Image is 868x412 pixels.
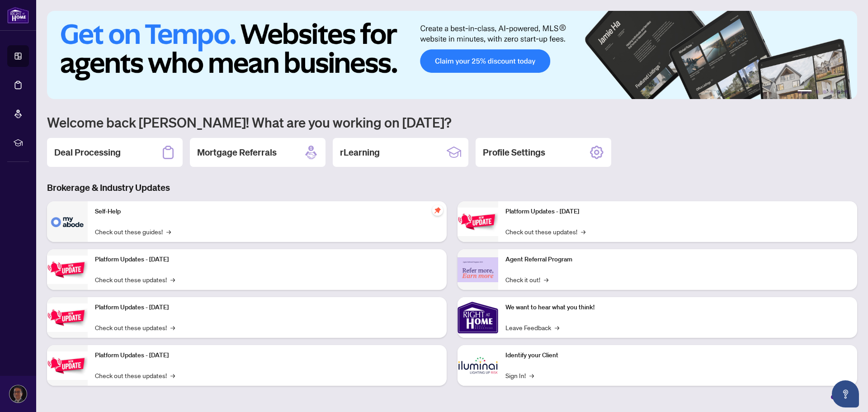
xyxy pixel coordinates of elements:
[47,114,857,131] h1: Welcome back [PERSON_NAME]! What are you working on [DATE]?
[544,275,548,284] span: →
[830,90,834,94] button: 4
[505,255,850,265] p: Agent Referral Program
[47,11,857,99] img: Slide 0
[170,275,175,284] span: →
[797,90,812,94] button: 1
[47,181,857,194] h3: Brokerage & Industry Updates
[505,350,850,360] p: Identify your Client
[432,205,443,216] span: pushpin
[529,370,534,380] span: →
[340,146,380,159] h2: rLearning
[483,146,545,159] h2: Profile Settings
[458,297,498,338] img: We want to hear what you think!
[505,227,585,237] a: Check out these updates!→
[837,90,841,94] button: 5
[505,275,548,284] a: Check it out!→
[95,303,439,313] p: Platform Updates - [DATE]
[816,90,819,94] button: 2
[458,257,498,282] img: Agent Referral Program
[95,350,439,360] p: Platform Updates - [DATE]
[197,146,277,159] h2: Mortgage Referrals
[47,351,88,380] img: Platform Updates - July 8, 2025
[95,255,439,265] p: Platform Updates - [DATE]
[47,201,88,242] img: Self-Help
[9,385,27,403] img: Profile Icon
[166,227,171,237] span: →
[505,322,559,332] a: Leave Feedback→
[581,227,585,237] span: →
[7,7,29,24] img: logo
[823,90,826,94] button: 3
[505,303,850,313] p: We want to hear what you think!
[170,370,175,380] span: →
[832,380,859,407] button: Open asap
[95,207,439,217] p: Self-Help
[95,322,175,332] a: Check out these updates!→
[95,227,171,237] a: Check out these guides!→
[47,256,88,284] img: Platform Updates - September 16, 2025
[555,322,559,332] span: →
[95,275,175,284] a: Check out these updates!→
[47,303,88,332] img: Platform Updates - July 21, 2025
[505,207,850,217] p: Platform Updates - [DATE]
[54,146,121,159] h2: Deal Processing
[458,345,498,386] img: Identify your Client
[458,208,498,236] img: Platform Updates - June 23, 2025
[844,90,848,94] button: 6
[95,370,175,380] a: Check out these updates!→
[505,370,534,380] a: Sign In!→
[170,322,175,332] span: →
